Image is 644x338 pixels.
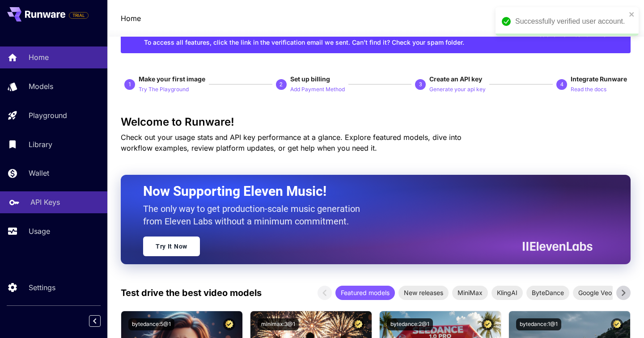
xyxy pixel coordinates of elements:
p: Playground [29,110,67,121]
button: minimax:3@1 [258,318,299,330]
h3: Welcome to Runware! [121,116,631,128]
button: Certified Model – Vetted for best performance and includes a commercial license. [223,318,235,330]
a: Home [121,13,141,24]
p: Try The Playground [139,85,189,94]
button: Generate your api key [429,84,486,94]
p: Test drive the best video models [121,286,262,300]
p: Settings [29,282,55,293]
button: Certified Model – Vetted for best performance and includes a commercial license. [352,318,364,330]
button: Read the docs [571,84,606,94]
p: Read the docs [571,85,606,94]
span: Make your first image [139,75,205,83]
span: Set up billing [290,75,330,83]
p: The only way to get production-scale music generation from Eleven Labs without a minimum commitment. [143,203,367,228]
span: Add your payment card to enable full platform functionality. [69,10,89,21]
nav: breadcrumb [121,13,141,24]
div: ByteDance [526,286,569,300]
span: Integrate Runware [571,75,627,83]
button: Certified Model – Vetted for best performance and includes a commercial license. [482,318,494,330]
button: bytedance:2@1 [387,318,433,330]
p: 4 [560,80,563,89]
div: KlingAI [491,286,523,300]
p: 1 [128,80,131,89]
button: Add Payment Method [290,84,345,94]
button: Certified Model – Vetted for best performance and includes a commercial license. [611,318,623,330]
p: Generate your api key [429,85,486,94]
button: Collapse sidebar [89,315,101,327]
div: Google Veo [573,286,617,300]
p: Usage [29,226,50,237]
div: To access all features, click the link in the verification email we sent. Can’t find it? Check yo... [144,24,464,51]
p: Add Payment Method [290,85,345,94]
span: Check out your usage stats and API key performance at a glance. Explore featured models, dive int... [121,133,462,152]
span: KlingAI [491,288,523,297]
p: 2 [280,80,283,89]
p: API Keys [30,197,60,207]
span: TRIAL [69,12,88,19]
div: Successfully verified user account. [515,16,626,27]
span: New releases [398,288,449,297]
span: MiniMax [452,288,488,297]
span: ByteDance [526,288,569,297]
p: Home [29,52,49,63]
h2: Now Supporting Eleven Music! [143,183,586,200]
div: Featured models [335,286,395,300]
span: Google Veo [573,288,617,297]
button: close [629,11,635,18]
button: bytedance:1@1 [516,318,561,330]
span: Create an API key [429,75,482,83]
button: bytedance:5@1 [128,318,174,330]
div: MiniMax [452,286,488,300]
button: Try The Playground [139,84,189,94]
p: 3 [419,80,422,89]
div: Collapse sidebar [96,313,107,329]
p: Library [29,139,52,150]
p: Wallet [29,168,49,178]
p: Models [29,81,53,92]
span: Featured models [335,288,395,297]
a: Try It Now [143,237,200,256]
div: New releases [398,286,449,300]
